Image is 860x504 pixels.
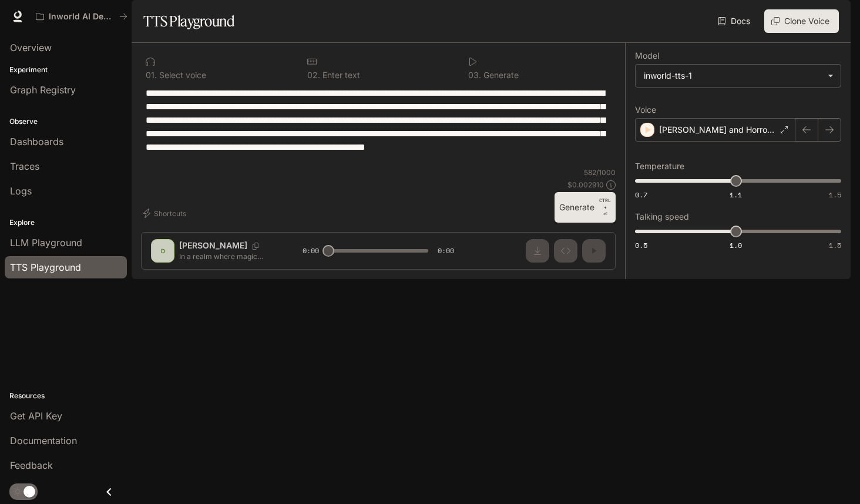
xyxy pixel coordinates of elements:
span: 1.5 [829,190,841,200]
button: GenerateCTRL +⏎ [555,192,616,223]
p: 0 2 . [307,71,320,79]
span: 0.5 [635,240,647,250]
p: Model [635,52,659,60]
p: Talking speed [635,213,689,221]
p: 0 1 . [146,71,157,79]
a: Docs [715,9,755,33]
p: [PERSON_NAME] and Horror Storyteller [659,124,776,136]
span: 1.1 [730,190,742,200]
div: inworld-tts-1 [636,65,841,87]
h1: TTS Playground [143,9,234,33]
div: inworld-tts-1 [644,70,822,82]
p: ⏎ [599,197,611,218]
button: Clone Voice [764,9,839,33]
span: 1.0 [730,240,742,250]
p: CTRL + [599,197,611,211]
p: Select voice [157,71,206,79]
span: 1.5 [829,240,841,250]
button: Shortcuts [141,204,191,223]
span: 0.7 [635,190,647,200]
p: Enter text [320,71,360,79]
p: Temperature [635,162,684,170]
p: Inworld AI Demos [49,12,115,22]
p: 0 3 . [468,71,481,79]
p: Generate [481,71,519,79]
button: All workspaces [31,5,133,28]
p: Voice [635,106,656,114]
